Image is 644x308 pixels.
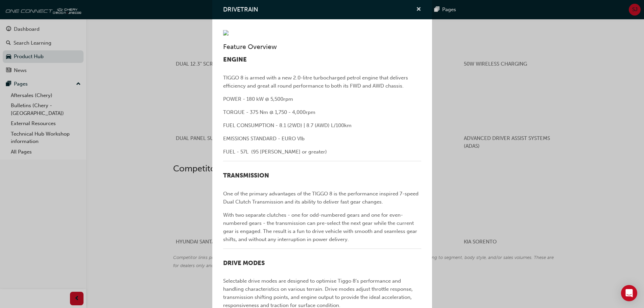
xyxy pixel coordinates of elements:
h3: Feature Overview [223,43,421,51]
span: cross-icon [416,7,421,13]
img: b7df10fb-4e9f-496a-8241-e72a41ad7630.jpg [223,30,229,35]
span: DRIVETRAIN [223,6,258,13]
button: cross-icon [416,5,421,14]
div: Open Intercom Messenger [621,285,637,301]
span: One of the primary advantages of the TIGGO 8 is the performance inspired 7-speed Dual Clutch Tran... [223,191,420,205]
span: With two separate clutches - one for odd-numbered gears and one for even-numbered gears - the tra... [223,212,419,242]
span: POWER - 180 kW @ 5,500rpm [223,96,293,102]
span: TIGGO 8 is armed with a new 2.0-litre turbocharged petrol engine that delivers efficiency and gre... [223,75,409,89]
span: EMISSIONS STANDARD - EURO VIb [223,136,305,142]
span: TRANSMISSION [223,172,269,179]
span: ENGINE [223,56,247,63]
span: FUEL - 57L (95 [PERSON_NAME] or greater) [223,149,327,155]
span: FUEL CONSUMPTION - 8.1 (2WD) | 8.7 (AWD) L/100km [223,122,352,128]
span: DRIVE MODES [223,259,265,267]
span: TORQUE - 375 Nm @ 1,750 - 4,000rpm [223,109,315,115]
